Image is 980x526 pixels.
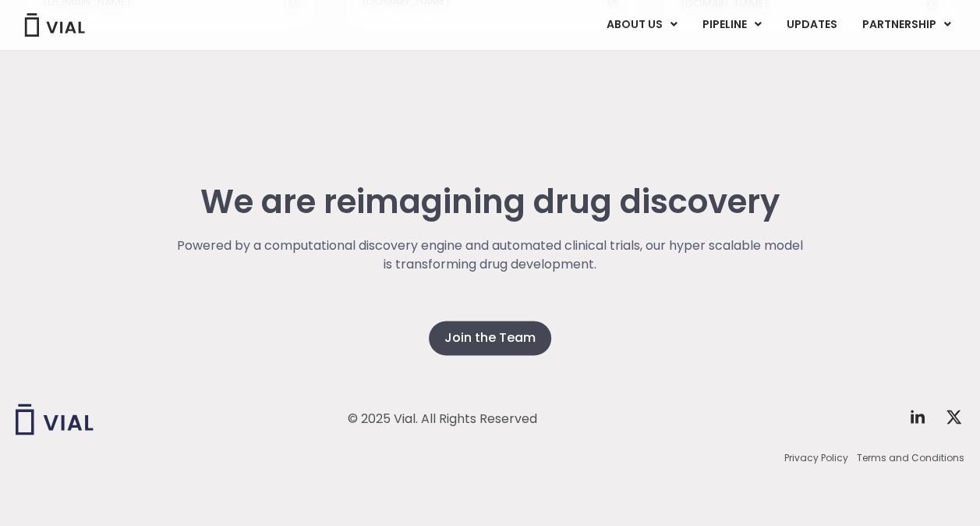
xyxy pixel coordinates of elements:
a: ABOUT USMenu Toggle [594,12,689,38]
a: Privacy Policy [784,450,848,464]
a: Join the Team [429,321,551,355]
a: PARTNERSHIPMenu Toggle [850,12,964,38]
a: UPDATES [774,12,849,38]
div: © 2025 Vial. All Rights Reserved [348,410,537,428]
span: Join the Team [444,329,536,347]
p: Powered by a computational discovery engine and automated clinical trials, our hyper scalable mod... [175,236,805,274]
a: PIPELINEMenu Toggle [690,12,773,38]
img: Vial Logo [23,13,86,37]
h2: We are reimagining drug discovery [175,183,805,221]
a: Terms and Conditions [857,450,964,464]
img: Vial logo wih "Vial" spelled out [16,403,94,435]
